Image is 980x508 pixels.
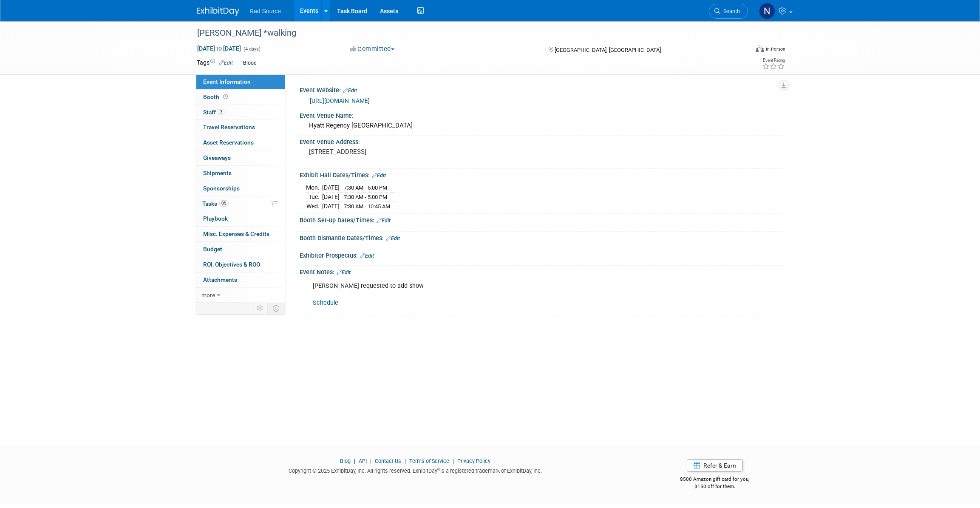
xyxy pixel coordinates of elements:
a: Attachments [196,272,285,287]
span: Booth [203,94,229,100]
a: Giveaways [196,150,285,165]
div: Exhibitor Prospectus: [300,249,783,260]
span: | [402,458,408,464]
span: 0% [219,200,229,207]
td: [DATE] [322,183,340,193]
span: 7:30 AM - 10:45 AM [344,203,390,210]
img: Format-Inperson.png [756,45,764,52]
span: 7:30 AM - 5:00 PM [344,194,387,200]
div: $500 Amazon gift card for you, [646,470,784,490]
img: ExhibitDay [197,7,239,16]
td: [DATE] [322,193,340,202]
a: Event Information [196,74,285,89]
a: Staff3 [196,105,285,120]
span: Asset Reservations [203,139,254,146]
span: Shipments [203,170,232,176]
a: more [196,288,285,303]
a: Edit [343,88,357,94]
div: Event Website: [300,84,783,95]
span: Tasks [202,200,229,207]
span: Search [720,8,740,14]
pre: [STREET_ADDRESS] [309,148,492,156]
div: Event Venue Address: [300,136,783,146]
span: to [215,45,223,52]
div: [PERSON_NAME] *walking [194,26,735,41]
td: Toggle Event Tabs [268,303,285,314]
a: ROI, Objectives & ROO [196,257,285,272]
span: [DATE] [DATE] [197,45,241,52]
span: | [368,458,374,464]
div: Hyatt Regency [GEOGRAPHIC_DATA] [306,119,777,132]
a: Sponsorships [196,181,285,196]
a: Contact Us [375,458,401,464]
button: Committed [347,45,398,54]
span: Playbook [203,215,228,222]
span: 3 [218,109,224,115]
div: $150 off for them. [646,483,784,490]
span: (4 days) [243,46,261,52]
a: Terms of Service [409,458,449,464]
div: Event Format [698,44,785,57]
a: [URL][DOMAIN_NAME] [310,97,370,104]
div: Booth Set-up Dates/Times: [300,214,783,225]
a: Edit [360,253,374,259]
span: Giveaways [203,154,231,161]
a: Asset Reservations [196,135,285,150]
span: Budget [203,246,222,253]
span: 7:30 AM - 5:00 PM [344,184,387,191]
a: Privacy Policy [457,458,490,464]
a: Edit [337,270,351,275]
a: Refer & Earn [687,459,743,472]
div: Blood [241,59,259,68]
span: | [352,458,357,464]
div: Booth Dismantle Dates/Times: [300,232,783,243]
a: Blog [340,458,351,464]
td: Tue. [306,193,322,202]
a: Edit [386,236,400,241]
span: Attachments [203,276,237,283]
a: Travel Reservations [196,120,285,135]
td: Tags [197,58,233,68]
td: Mon. [306,183,322,193]
a: Edit [377,218,391,224]
a: Edit [219,60,233,66]
a: Budget [196,242,285,257]
div: Exhibit Hall Dates/Times: [300,169,783,180]
div: Event Rating [762,58,785,62]
td: Personalize Event Tab Strip [253,303,268,314]
a: Search [709,4,748,19]
span: Booth not reserved yet [221,94,229,100]
div: [PERSON_NAME] requested to add show [307,278,690,312]
span: more [201,292,215,298]
a: Shipments [196,166,285,181]
div: In-Person [765,46,785,52]
div: Copyright © 2025 ExhibitDay, Inc. All rights reserved. ExhibitDay is a registered trademark of Ex... [197,465,634,475]
a: Booth [196,90,285,105]
a: API [359,458,367,464]
span: Staff [203,109,224,116]
img: Nicole Bailey [759,3,775,19]
a: Misc. Expenses & Credits [196,227,285,241]
td: [DATE] [322,201,340,210]
span: Event Information [203,78,251,85]
sup: ® [437,467,440,472]
span: Rad Source [249,8,281,14]
span: ROI, Objectives & ROO [203,261,260,268]
span: [GEOGRAPHIC_DATA], [GEOGRAPHIC_DATA] [555,47,661,53]
a: Schedule [313,299,338,307]
span: Misc. Expenses & Credits [203,230,269,237]
td: Wed. [306,201,322,210]
div: Event Notes: [300,266,783,277]
div: Event Venue Name: [300,109,783,120]
span: Travel Reservations [203,124,255,131]
a: Tasks0% [196,196,285,211]
a: Playbook [196,211,285,226]
span: | [450,458,456,464]
span: Sponsorships [203,185,240,192]
a: Edit [372,173,386,179]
